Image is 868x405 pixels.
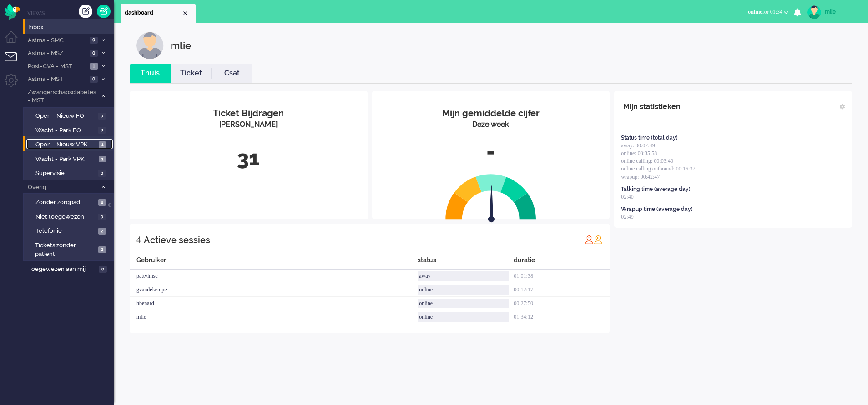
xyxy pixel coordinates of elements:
[90,50,98,57] span: 0
[136,120,361,130] div: [PERSON_NAME]
[825,7,859,16] div: mlie
[136,32,164,59] img: customer.svg
[98,170,106,177] span: 0
[35,140,96,149] span: Open - Nieuw VPK
[5,4,20,20] img: flow_omnibird.svg
[35,155,96,164] span: Wacht - Park VPK
[99,266,107,273] span: 0
[621,185,691,193] div: Talking time (average day)
[514,255,610,270] div: duratie
[514,297,610,310] div: 00:27:50
[35,126,96,135] span: Wacht - Park FO
[98,228,106,235] span: 2
[98,113,106,120] span: 0
[79,5,92,18] div: Creëer ticket
[130,270,418,283] div: pattylmsc
[98,214,106,220] span: 0
[621,194,633,200] span: 02:40
[182,10,189,17] div: Close tab
[514,283,610,297] div: 00:12:17
[35,112,96,120] span: Open - Nieuw FO
[35,241,96,258] span: Tickets zonder patient
[26,240,113,258] a: Tickets zonder patient 2
[418,255,514,270] div: status
[35,169,96,178] span: Supervisie
[621,142,695,180] span: away: 00:02:49 online: 03:35:58 online calling: 00:03:40 online calling outbound: 00:16:37 wrapup...
[621,134,678,142] div: Status time (total day)
[130,297,418,310] div: hbenard
[171,64,212,83] li: Ticket
[748,9,782,15] span: for 01:34
[171,32,191,59] div: mlie
[514,270,610,283] div: 01:01:38
[748,9,762,15] span: online
[99,156,106,163] span: 1
[90,37,98,44] span: 0
[379,107,603,120] div: Mijn gemiddelde cijfer
[212,64,252,83] li: Csat
[28,265,96,274] span: Toegewezen aan mij
[130,68,171,79] a: Thuis
[26,36,87,45] span: Astma - SMC
[807,5,821,19] img: avatar
[130,283,418,297] div: gvandekempe
[418,312,509,322] div: online
[90,76,98,83] span: 0
[26,125,113,135] a: Wacht - Park FO 0
[5,74,25,94] li: Admin menu
[35,198,96,207] span: Zonder zorgpad
[742,5,794,19] button: onlinefor 01:34
[98,127,106,134] span: 0
[130,310,418,324] div: mlie
[26,22,114,32] a: Inbox
[418,285,509,295] div: online
[5,31,25,51] li: Dashboard menu
[514,310,610,324] div: 01:34:12
[379,120,603,130] div: Deze week
[26,168,113,178] a: Supervisie 0
[26,154,113,164] a: Wacht - Park VPK 1
[742,3,794,23] li: onlinefor 01:34
[26,75,87,84] span: Astma - MST
[136,107,361,120] div: Ticket Bijdragen
[212,68,252,79] a: Csat
[121,4,196,23] li: Dashboard
[144,231,210,249] div: Actieve sessies
[621,205,693,213] div: Wrapup time (average day)
[90,63,98,70] span: 1
[35,227,96,235] span: Telefonie
[5,6,20,13] a: Omnidesk
[125,9,182,17] span: dashboard
[99,141,106,148] span: 1
[98,246,106,253] span: 2
[26,110,113,120] a: Open - Nieuw FO 0
[26,62,87,71] span: Post-CVA - MST
[136,144,361,174] div: 31
[26,225,113,235] a: Telefonie 2
[5,52,25,73] li: Tickets menu
[28,23,114,32] span: Inbox
[26,211,113,221] a: Niet toegewezen 0
[418,271,509,281] div: away
[136,230,141,249] div: 4
[26,88,97,105] span: Zwangerschapsdiabetes - MST
[98,199,106,206] span: 2
[26,139,113,149] a: Open - Nieuw VPK 1
[445,174,536,220] img: semi_circle.svg
[621,214,633,220] span: 02:49
[26,264,114,274] a: Toegewezen aan mij 0
[130,255,418,270] div: Gebruiker
[472,185,511,225] img: arrow.svg
[27,9,114,17] li: Views
[594,235,603,244] img: profile_orange.svg
[171,68,212,79] a: Ticket
[35,213,96,221] span: Niet toegewezen
[585,235,594,244] img: profile_red.svg
[26,197,113,207] a: Zonder zorgpad 2
[26,49,87,58] span: Astma - MSZ
[418,299,509,308] div: online
[806,5,859,19] a: mlie
[26,183,97,192] span: Overig
[97,5,111,18] a: Quick Ticket
[130,64,171,83] li: Thuis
